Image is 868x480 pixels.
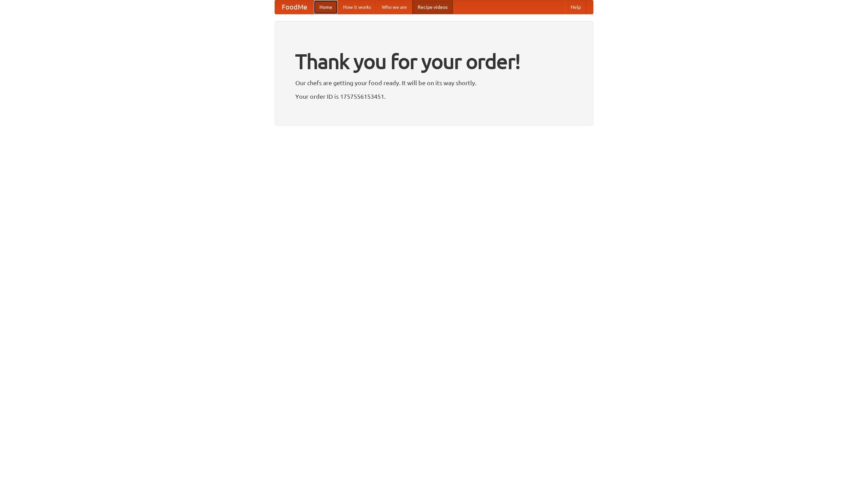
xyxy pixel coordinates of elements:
a: Who we are [376,0,412,14]
a: Home [314,0,338,14]
a: Help [565,0,586,14]
p: Your order ID is 1757556153451. [295,91,573,101]
a: Recipe videos [412,0,453,14]
h1: Thank you for your order! [295,45,573,78]
p: Our chefs are getting your food ready. It will be on its way shortly. [295,78,573,88]
a: How it works [338,0,376,14]
a: FoodMe [275,0,314,14]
